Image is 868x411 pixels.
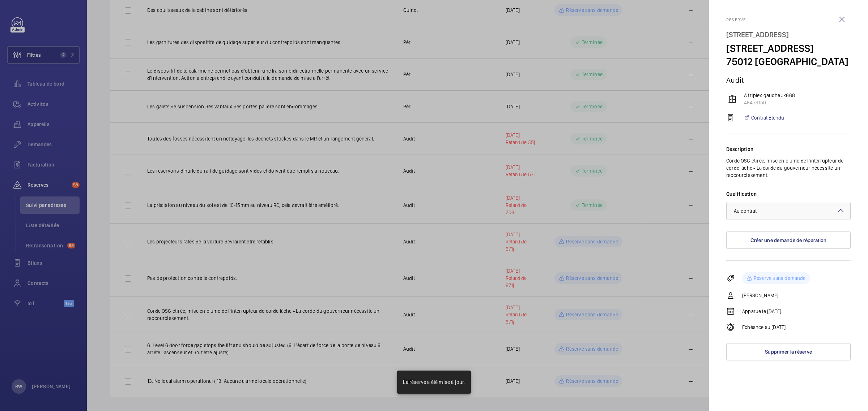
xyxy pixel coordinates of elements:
[744,92,851,99] p: A triplex gauche Jk668
[742,292,778,299] p: [PERSON_NAME]
[744,114,784,121] a: Contrat Étendu
[742,324,786,331] p: Échéance au [DATE]
[403,378,465,386] p: La réserve a été mise à jour.
[726,17,851,22] p: Réserve
[726,28,851,68] h4: [STREET_ADDRESS] 75012 [GEOGRAPHIC_DATA]
[726,157,851,179] p: Corde OSG étirée, mise en plume de l'interrupteur de corde lâche - La corde du gouverneur nécessi...
[726,75,851,85] h5: Audit
[726,232,851,249] button: Créer une demande de réparation
[726,28,851,42] div: [STREET_ADDRESS]
[726,146,851,153] div: Description
[742,308,781,315] p: Apparue le [DATE]
[744,99,851,106] p: 46479150
[728,95,737,103] img: elevator.svg
[734,208,757,214] span: Au contrat
[754,274,806,282] p: Réserve sans demande
[726,343,851,360] button: Supprimer la réserve
[726,190,851,198] label: Qualification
